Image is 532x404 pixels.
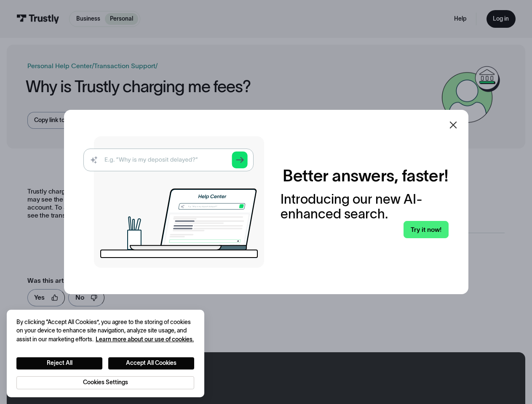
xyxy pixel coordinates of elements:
h2: Better answers, faster! [283,166,448,186]
div: Cookie banner [7,310,204,397]
a: Try it now! [404,221,448,238]
div: Introducing our new AI-enhanced search. [281,192,448,221]
div: Privacy [16,318,194,389]
div: By clicking “Accept All Cookies”, you agree to the storing of cookies on your device to enhance s... [16,318,194,344]
button: Reject All [16,357,102,369]
button: Cookies Settings [16,376,194,389]
button: Accept All Cookies [108,357,194,369]
a: More information about your privacy, opens in a new tab [96,336,194,343]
